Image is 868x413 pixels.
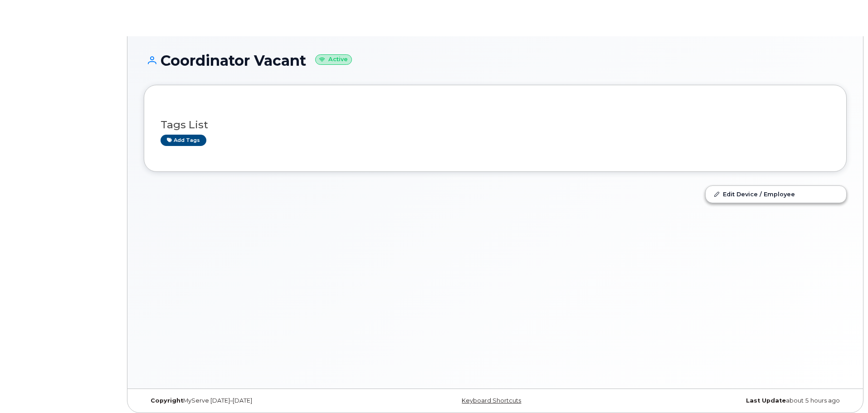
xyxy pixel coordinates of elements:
a: Keyboard Shortcuts [462,397,521,404]
div: MyServe [DATE]–[DATE] [144,397,378,404]
strong: Copyright [151,397,183,404]
strong: Last Update [746,397,786,404]
a: Add tags [161,135,206,146]
h1: Coordinator Vacant [144,53,847,68]
a: Edit Device / Employee [706,186,846,202]
h3: Tags List [161,119,830,131]
div: about 5 hours ago [612,397,847,404]
small: Active [315,54,352,65]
